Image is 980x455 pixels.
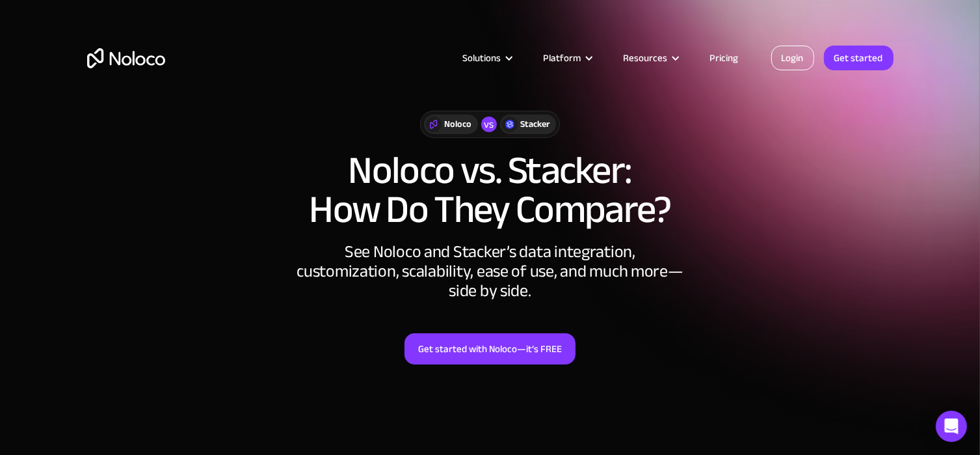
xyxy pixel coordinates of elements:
a: Get started with Noloco—it’s FREE [404,333,576,365]
div: Resources [607,49,694,66]
h1: Noloco vs. Stacker: How Do They Compare? [87,151,894,229]
div: Platform [527,49,607,66]
div: Noloco [444,117,471,131]
div: Stacker [520,117,550,131]
a: Login [771,46,814,70]
div: Resources [624,49,668,66]
div: vs [481,117,497,132]
div: Open Intercom Messenger [936,411,967,442]
div: Solutions [463,49,501,66]
a: home [87,48,165,68]
div: Platform [544,49,581,66]
div: Solutions [447,49,527,66]
a: Pricing [694,49,755,66]
div: See Noloco and Stacker’s data integration, customization, scalability, ease of use, and much more... [295,242,685,301]
a: Get started [824,46,894,70]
